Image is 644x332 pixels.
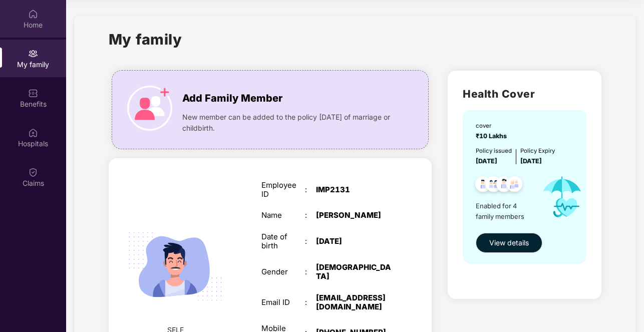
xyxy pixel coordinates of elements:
div: Employee ID [261,181,305,199]
div: : [305,185,316,194]
div: [DATE] [316,237,393,246]
img: svg+xml;base64,PHN2ZyBpZD0iQ2xhaW0iIHhtbG5zPSJodHRwOi8vd3d3LnczLm9yZy8yMDAwL3N2ZyIgd2lkdGg9IjIwIi... [28,167,38,177]
img: icon [534,166,590,228]
div: Date of birth [261,232,305,250]
img: svg+xml;base64,PHN2ZyBpZD0iSG9zcGl0YWxzIiB4bWxucz0iaHR0cDovL3d3dy53My5vcmcvMjAwMC9zdmciIHdpZHRoPS... [28,128,38,138]
div: Name [261,211,305,220]
div: [PERSON_NAME] [316,211,393,220]
img: svg+xml;base64,PHN2ZyB3aWR0aD0iMjAiIGhlaWdodD0iMjAiIHZpZXdCb3g9IjAgMCAyMCAyMCIgZmlsbD0ibm9uZSIgeG... [28,49,38,59]
span: [DATE] [476,157,497,165]
img: svg+xml;base64,PHN2ZyB4bWxucz0iaHR0cDovL3d3dy53My5vcmcvMjAwMC9zdmciIHdpZHRoPSI0OC45NDMiIGhlaWdodD... [492,173,516,198]
div: [DEMOGRAPHIC_DATA] [316,263,393,281]
img: icon [127,86,172,131]
div: : [305,211,316,220]
span: Enabled for 4 family members [476,201,534,221]
span: [DATE] [520,157,542,165]
div: [EMAIL_ADDRESS][DOMAIN_NAME] [316,293,393,311]
div: : [305,298,316,307]
img: svg+xml;base64,PHN2ZyB4bWxucz0iaHR0cDovL3d3dy53My5vcmcvMjAwMC9zdmciIHdpZHRoPSI0OC45NDMiIGhlaWdodD... [502,173,527,198]
h1: My family [109,28,182,51]
div: cover [476,121,510,130]
img: svg+xml;base64,PHN2ZyBpZD0iQmVuZWZpdHMiIHhtbG5zPSJodHRwOi8vd3d3LnczLm9yZy8yMDAwL3N2ZyIgd2lkdGg9Ij... [28,88,38,98]
div: IMP2131 [316,185,393,194]
img: svg+xml;base64,PHN2ZyB4bWxucz0iaHR0cDovL3d3dy53My5vcmcvMjAwMC9zdmciIHdpZHRoPSI0OC45NDMiIGhlaWdodD... [471,173,495,198]
img: svg+xml;base64,PHN2ZyBpZD0iSG9tZSIgeG1sbnM9Imh0dHA6Ly93d3cudzMub3JnLzIwMDAvc3ZnIiB3aWR0aD0iMjAiIG... [28,9,38,19]
img: svg+xml;base64,PHN2ZyB4bWxucz0iaHR0cDovL3d3dy53My5vcmcvMjAwMC9zdmciIHdpZHRoPSI0OC45MTUiIGhlaWdodD... [481,173,506,198]
div: : [305,237,316,246]
span: View details [489,237,529,248]
div: Email ID [261,298,305,307]
div: Gender [261,267,305,276]
button: View details [476,233,542,253]
div: : [305,267,316,276]
div: Policy Expiry [520,146,555,155]
span: Add Family Member [182,91,282,106]
span: New member can be added to the policy [DATE] of marriage or childbirth. [182,112,397,134]
img: svg+xml;base64,PHN2ZyB4bWxucz0iaHR0cDovL3d3dy53My5vcmcvMjAwMC9zdmciIHdpZHRoPSIyMjQiIGhlaWdodD0iMT... [117,208,233,324]
span: ₹10 Lakhs [476,132,510,140]
div: Policy issued [476,146,512,155]
h2: Health Cover [463,86,586,102]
